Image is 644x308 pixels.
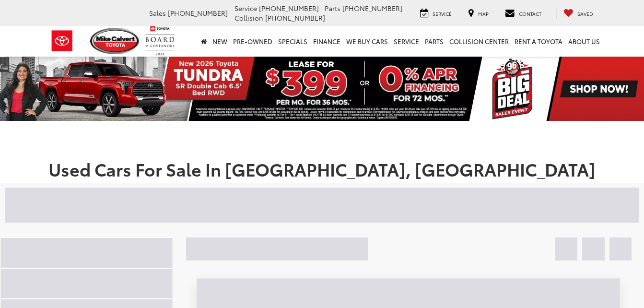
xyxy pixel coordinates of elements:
a: Service [413,8,459,19]
img: Toyota [44,25,80,57]
span: Parts [325,3,340,13]
span: [PHONE_NUMBER] [265,13,325,23]
span: Sales [149,8,166,18]
a: Specials [275,26,310,57]
a: My Saved Vehicles [556,8,600,19]
a: New [210,26,230,57]
a: Pre-Owned [230,26,275,57]
span: Contact [519,10,541,17]
a: Service [391,26,422,57]
a: Map [461,8,496,19]
a: Rent a Toyota [512,26,565,57]
a: Collision Center [446,26,512,57]
a: WE BUY CARS [343,26,391,57]
a: About Us [565,26,603,57]
a: Contact [498,8,549,19]
img: Mike Calvert Toyota [90,28,141,54]
span: Service [234,3,257,13]
span: [PHONE_NUMBER] [259,3,319,13]
a: Finance [310,26,343,57]
a: Home [198,26,210,57]
span: Collision [234,13,263,23]
span: Service [433,10,452,17]
span: [PHONE_NUMBER] [342,3,402,13]
span: [PHONE_NUMBER] [168,8,228,18]
a: Parts [422,26,446,57]
span: Saved [577,10,593,17]
span: Map [478,10,489,17]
